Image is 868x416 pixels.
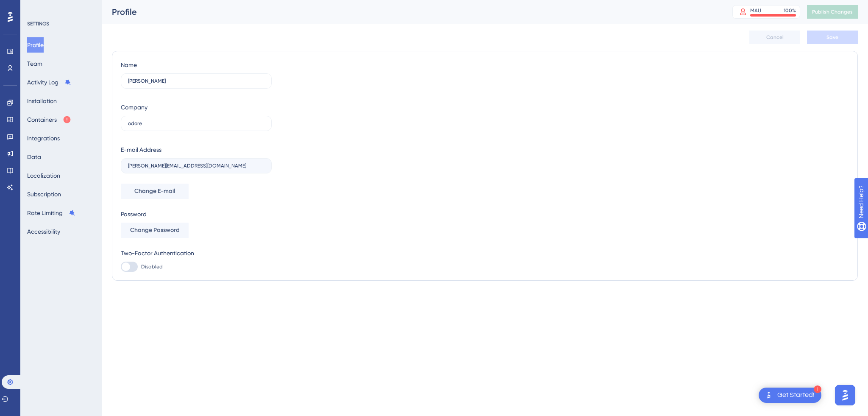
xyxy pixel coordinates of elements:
[128,163,264,169] input: E-mail Address
[759,388,821,403] div: Open Get Started! checklist, remaining modules: 1
[27,112,71,127] button: Containers
[27,131,60,146] button: Integrations
[832,382,858,408] iframe: UserGuiding AI Assistant Launcher
[112,6,711,18] div: Profile
[812,8,853,15] span: Publish Changes
[27,149,41,165] button: Data
[121,145,161,155] div: E-mail Address
[121,209,272,219] div: Password
[27,205,75,221] button: Rate Limiting
[750,7,761,14] div: MAU
[807,31,858,44] button: Save
[121,248,272,258] div: Two-Factor Authentication
[777,391,815,400] div: Get Started!
[27,93,57,109] button: Installation
[826,34,838,41] span: Save
[27,224,60,239] button: Accessibility
[807,5,858,19] button: Publish Changes
[814,385,821,393] div: 1
[27,56,42,71] button: Team
[27,75,71,90] button: Activity Log
[141,263,163,270] span: Disabled
[27,168,60,183] button: Localization
[20,2,53,12] span: Need Help?
[134,186,175,196] span: Change E-mail
[121,184,189,199] button: Change E-mail
[764,390,774,400] img: launcher-image-alternative-text
[130,225,180,235] span: Change Password
[128,120,264,126] input: Company Name
[27,187,61,202] button: Subscription
[27,37,44,53] button: Profile
[749,31,800,44] button: Cancel
[128,78,264,84] input: Name Surname
[121,102,147,112] div: Company
[27,20,96,27] div: SETTINGS
[766,34,784,41] span: Cancel
[121,60,137,70] div: Name
[784,7,796,14] div: 100 %
[121,223,189,238] button: Change Password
